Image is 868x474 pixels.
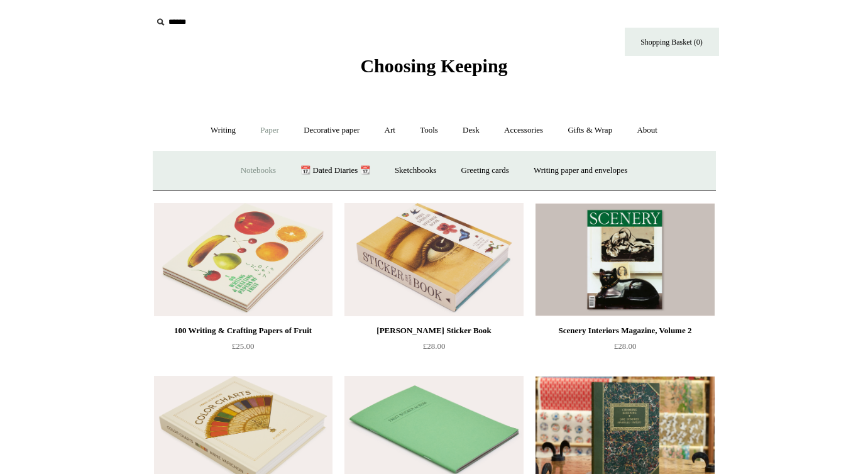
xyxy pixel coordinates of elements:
[292,114,371,147] a: Decorative paper
[154,323,332,375] a: 100 Writing & Crafting Papers of Fruit £25.00
[536,323,714,375] a: Scenery Interiors Magazine, Volume 2 £28.00
[493,114,554,147] a: Accessories
[232,341,255,351] span: £25.00
[154,203,332,316] img: 100 Writing & Crafting Papers of Fruit
[154,203,332,316] a: 100 Writing & Crafting Papers of Fruit 100 Writing & Crafting Papers of Fruit
[249,114,290,147] a: Paper
[360,55,507,76] span: Choosing Keeping
[344,203,523,316] img: John Derian Sticker Book
[536,203,714,316] img: Scenery Interiors Magazine, Volume 2
[423,341,446,351] span: £28.00
[360,65,507,74] a: Choosing Keeping
[536,203,714,316] a: Scenery Interiors Magazine, Volume 2 Scenery Interiors Magazine, Volume 2
[289,154,381,187] a: 📆 Dated Diaries 📆
[450,154,520,187] a: Greeting cards
[614,341,637,351] span: £28.00
[625,28,719,56] a: Shopping Basket (0)
[157,323,329,338] div: 100 Writing & Crafting Papers of Fruit
[451,114,491,147] a: Desk
[522,154,639,187] a: Writing paper and envelopes
[344,203,523,316] a: John Derian Sticker Book John Derian Sticker Book
[199,114,247,147] a: Writing
[229,154,287,187] a: Notebooks
[373,114,407,147] a: Art
[383,154,448,187] a: Sketchbooks
[409,114,449,147] a: Tools
[625,114,669,147] a: About
[348,323,520,338] div: [PERSON_NAME] Sticker Book
[539,323,711,338] div: Scenery Interiors Magazine, Volume 2
[344,323,523,375] a: [PERSON_NAME] Sticker Book £28.00
[556,114,624,147] a: Gifts & Wrap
